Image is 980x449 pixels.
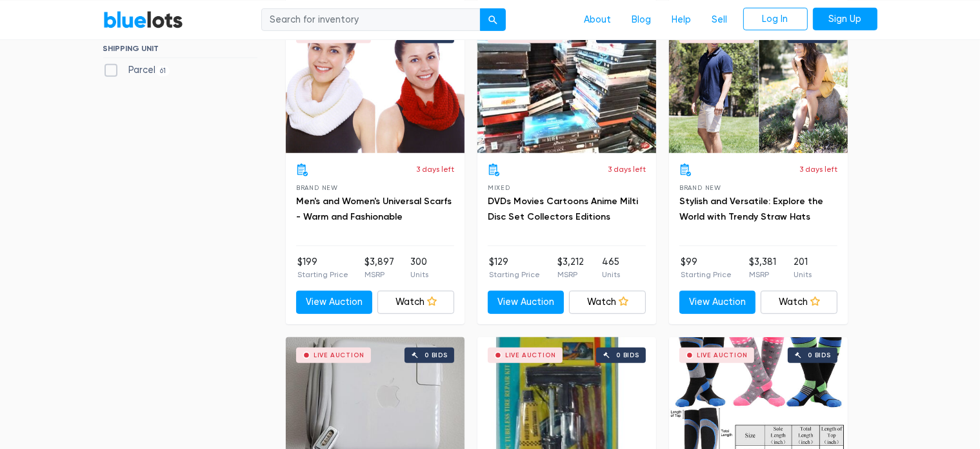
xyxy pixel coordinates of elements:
span: 61 [156,66,170,76]
div: 0 bids [808,352,831,359]
a: View Auction [679,291,756,314]
span: Mixed [488,184,510,191]
li: 465 [602,255,620,281]
p: Starting Price [297,269,348,280]
a: Sell [702,7,738,32]
a: DVDs Movies Cartoons Anime Milti Disc Set Collectors Editions [488,196,638,222]
div: Live Auction [697,352,748,359]
span: Brand New [679,184,721,191]
a: Help [662,7,702,32]
li: 300 [410,255,428,281]
a: Live Auction 0 bids [477,17,656,153]
a: Blog [622,7,662,32]
a: BlueLots [103,10,183,28]
a: View Auction [296,291,373,314]
h6: SHIPPING UNIT [103,44,257,58]
a: Watch [377,291,454,314]
a: View Auction [488,291,565,314]
span: Brand New [296,184,338,191]
a: About [574,7,622,32]
p: Units [602,269,620,280]
div: Live Auction [505,352,556,359]
li: $3,381 [749,255,776,281]
p: MSRP [365,269,394,280]
div: 0 bids [616,352,639,359]
a: Stylish and Versatile: Explore the World with Trendy Straw Hats [679,196,823,222]
div: Live Auction [314,352,365,359]
li: $199 [297,255,348,281]
p: Units [794,269,812,280]
p: 3 days left [799,163,837,175]
p: Starting Price [489,269,540,280]
li: $99 [681,255,732,281]
li: $129 [489,255,540,281]
p: 3 days left [416,163,454,175]
a: Watch [569,291,646,314]
div: 0 bids [425,352,448,359]
p: Units [410,269,428,280]
p: Starting Price [681,269,732,280]
input: Search for inventory [261,8,481,31]
a: Men's and Women's Universal Scarfs - Warm and Fashionable [296,196,452,222]
a: Sign Up [813,7,877,30]
li: $3,212 [557,255,584,281]
li: 201 [794,255,812,281]
li: $3,897 [365,255,394,281]
a: Live Auction 0 bids [286,17,465,153]
a: Log In [743,7,808,30]
p: MSRP [557,269,584,280]
p: MSRP [749,269,776,280]
a: Live Auction 0 bids [669,17,848,153]
a: Watch [761,291,837,314]
label: Parcel [103,63,170,78]
p: 3 days left [608,163,646,175]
